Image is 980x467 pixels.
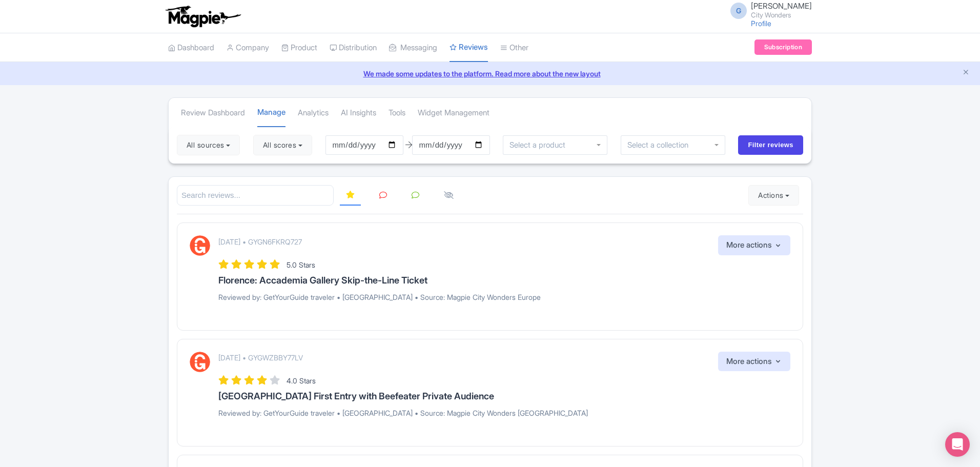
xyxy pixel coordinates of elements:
[287,260,315,269] span: 5.0 Stars
[718,352,790,372] button: More actions
[168,34,214,62] a: Dashboard
[163,5,242,28] img: logo-ab69f6fb50320c5b225c76a69d11143b.png
[389,99,405,127] a: Tools
[287,376,316,385] span: 4.0 Stars
[627,140,696,150] input: Select a collection
[945,432,970,457] div: Open Intercom Messenger
[190,235,210,256] img: GetYourGuide Logo
[718,235,790,255] button: More actions
[227,34,269,62] a: Company
[257,98,285,128] a: Manage
[500,34,528,62] a: Other
[218,292,790,302] p: Reviewed by: GetYourGuide traveler • [GEOGRAPHIC_DATA] • Source: Magpie City Wonders Europe
[218,352,303,363] p: [DATE] • GYGWZBBY77LV
[218,236,302,247] p: [DATE] • GYGN6FKRQ727
[751,19,771,28] a: Profile
[751,1,812,11] span: [PERSON_NAME]
[509,140,571,150] input: Select a product
[730,3,747,19] span: G
[389,34,437,62] a: Messaging
[177,135,240,155] button: All sources
[218,408,790,418] p: Reviewed by: GetYourGuide traveler • [GEOGRAPHIC_DATA] • Source: Magpie City Wonders [GEOGRAPHIC_...
[738,135,803,155] input: Filter reviews
[253,135,312,155] button: All scores
[341,99,376,127] a: AI Insights
[218,275,790,286] h3: Florence: Accademia Gallery Skip-the-Line Ticket
[962,67,970,79] button: Close announcement
[298,99,329,127] a: Analytics
[281,34,317,62] a: Product
[218,391,790,401] h3: [GEOGRAPHIC_DATA] First Entry with Beefeater Private Audience
[450,33,488,63] a: Reviews
[190,352,210,372] img: GetYourGuide Logo
[418,99,489,127] a: Widget Management
[754,39,812,55] a: Subscription
[724,2,812,18] a: G [PERSON_NAME] City Wonders
[181,99,245,127] a: Review Dashboard
[330,34,377,62] a: Distribution
[177,185,334,206] input: Search reviews...
[6,68,974,79] a: We made some updates to the platform. Read more about the new layout
[748,185,799,206] button: Actions
[751,12,812,18] small: City Wonders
